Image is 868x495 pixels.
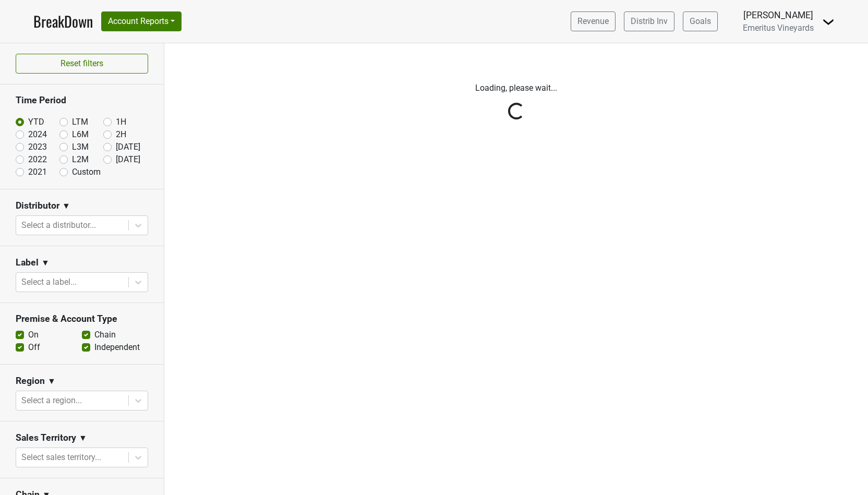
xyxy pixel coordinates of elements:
[571,11,616,31] a: Revenue
[624,11,674,31] a: Distrib Inv
[743,23,814,33] span: Emeritus Vineyards
[33,10,93,32] a: BreakDown
[822,16,835,28] img: Dropdown Menu
[743,8,814,22] div: [PERSON_NAME]
[683,11,718,31] a: Goals
[101,11,182,31] button: Account Reports
[227,82,806,94] p: Loading, please wait...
